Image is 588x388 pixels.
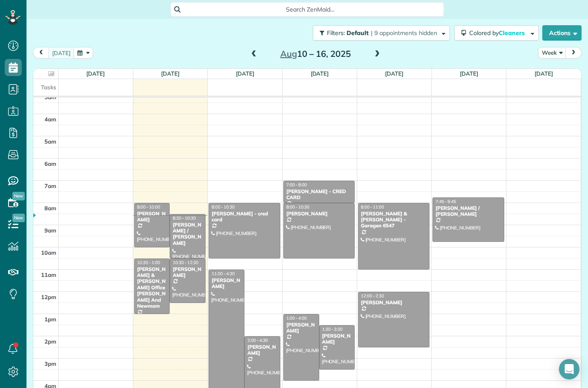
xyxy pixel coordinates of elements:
button: Week [538,47,566,59]
h2: 10 – 16, 2025 [262,49,369,59]
span: 12pm [41,294,56,300]
span: Default [347,29,369,37]
span: 7:00 - 8:00 [286,182,307,188]
span: Colored by [469,29,528,37]
span: 11am [41,271,56,278]
div: [PERSON_NAME] [137,211,168,223]
div: [PERSON_NAME] [247,344,278,356]
a: [DATE] [535,70,553,77]
a: [DATE] [161,70,179,77]
span: 1:30 - 3:30 [322,326,343,332]
span: New [12,214,25,222]
span: 9am [44,227,56,234]
a: Filters: Default | 9 appointments hidden [309,25,450,41]
button: Colored byCleaners [454,25,539,41]
span: Cleaners [499,29,526,37]
span: 8am [44,205,56,212]
span: New [12,192,25,200]
button: prev [33,47,49,59]
div: [PERSON_NAME] [286,211,352,217]
button: next [565,47,582,59]
span: | 9 appointments hidden [371,29,437,37]
div: [PERSON_NAME] - CRED CARD [286,188,352,201]
span: 8:30 - 10:30 [173,215,196,221]
span: 5am [44,138,56,145]
span: 10am [41,249,56,256]
span: Aug [280,48,297,59]
span: 1:00 - 4:00 [286,315,307,321]
div: [PERSON_NAME] [322,333,353,345]
span: 3pm [44,360,56,367]
span: 4am [44,116,56,123]
span: 12:00 - 2:30 [361,293,384,299]
span: Filters: [327,29,345,37]
a: [DATE] [460,70,478,77]
div: [PERSON_NAME] [211,277,242,290]
div: [PERSON_NAME] / [PERSON_NAME] [435,205,501,218]
a: [DATE] [236,70,254,77]
a: [DATE] [311,70,329,77]
span: 2:00 - 4:30 [247,338,268,343]
div: [PERSON_NAME] - cred card [211,211,277,223]
div: [PERSON_NAME] [286,322,317,334]
div: [PERSON_NAME] & [PERSON_NAME] - Garagen 6547 [361,211,427,229]
span: Tasks [41,84,56,91]
div: [PERSON_NAME] [361,300,427,306]
button: Actions [542,25,582,41]
div: Open Intercom Messenger [559,359,579,379]
span: 10:30 - 1:00 [137,260,160,265]
span: 10:30 - 12:30 [173,260,198,265]
button: [DATE] [48,47,74,59]
span: 2pm [44,338,56,345]
span: 1pm [44,316,56,323]
span: 6am [44,160,56,167]
button: Filters: Default | 9 appointments hidden [313,25,450,41]
a: [DATE] [86,70,105,77]
span: 8:00 - 10:00 [137,204,160,210]
a: [DATE] [385,70,403,77]
span: 8:00 - 10:30 [212,204,235,210]
span: 7am [44,182,56,189]
div: [PERSON_NAME] & [PERSON_NAME] Office [PERSON_NAME] And Newmam [137,266,168,309]
span: 11:00 - 4:30 [212,271,235,276]
div: [PERSON_NAME] / [PERSON_NAME] [172,222,203,247]
span: 7:45 - 9:45 [435,199,456,204]
span: 8:00 - 11:00 [361,204,384,210]
span: 8:00 - 10:30 [286,204,309,210]
div: [PERSON_NAME] [172,266,203,279]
